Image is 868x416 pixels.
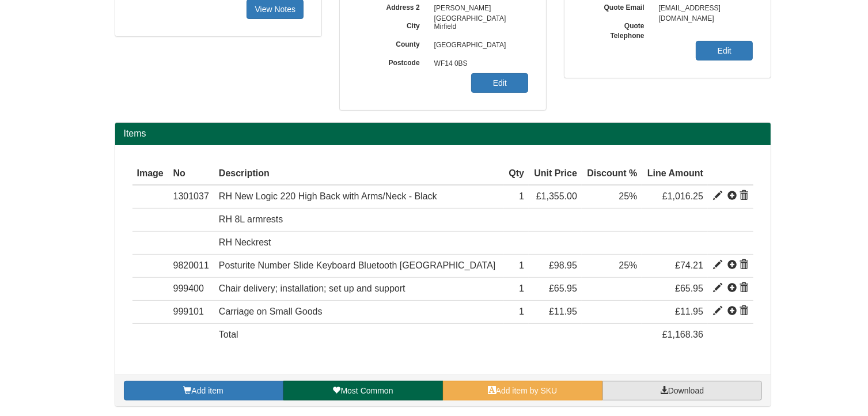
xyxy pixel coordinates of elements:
td: 999101 [169,300,214,323]
td: 9820011 [169,255,214,278]
span: £98.95 [549,260,577,270]
td: 999400 [169,277,214,300]
label: Quote Telephone [582,18,653,41]
label: County [357,36,429,50]
span: Add item [191,386,223,395]
span: Add item by SKU [496,386,558,395]
a: Edit [696,41,753,60]
th: Image [132,162,169,186]
a: Edit [471,73,528,93]
span: Download [668,386,704,395]
span: RH Neckrest [219,237,271,247]
span: 1 [519,307,524,316]
a: Download [602,381,762,400]
span: 25% [619,191,637,201]
span: £65.95 [675,283,703,293]
span: 25% [619,260,637,270]
th: Line Amount [642,162,708,186]
span: £11.95 [675,307,703,316]
label: Postcode [357,55,429,68]
span: 1 [519,260,524,270]
span: Mirfield [429,18,529,36]
label: City [357,18,429,31]
span: £1,168.36 [662,330,703,339]
span: Carriage on Small Goods [219,307,323,316]
span: Chair delivery; installation; set up and support [219,283,405,293]
td: Total [214,323,504,346]
span: 1 [519,283,524,293]
td: 1301037 [169,185,214,208]
span: £1,355.00 [536,191,577,201]
span: [GEOGRAPHIC_DATA] [429,36,529,55]
h2: Items [124,128,762,139]
th: Unit Price [529,162,582,186]
th: Discount % [582,162,642,186]
span: RH 8L armrests [219,214,283,224]
th: Qty [504,162,529,186]
span: £1,016.25 [662,191,703,201]
span: Posturite Number Slide Keyboard Bluetooth [GEOGRAPHIC_DATA] [219,260,496,270]
span: £11.95 [549,307,577,316]
span: WF14 0BS [429,55,529,73]
th: No [169,162,214,186]
span: 1 [519,191,524,201]
th: Description [214,162,504,186]
span: RH New Logic 220 High Back with Arms/Neck - Black [219,191,437,201]
span: £74.21 [675,260,703,270]
span: Most Common [340,386,393,395]
span: £65.95 [549,283,577,293]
